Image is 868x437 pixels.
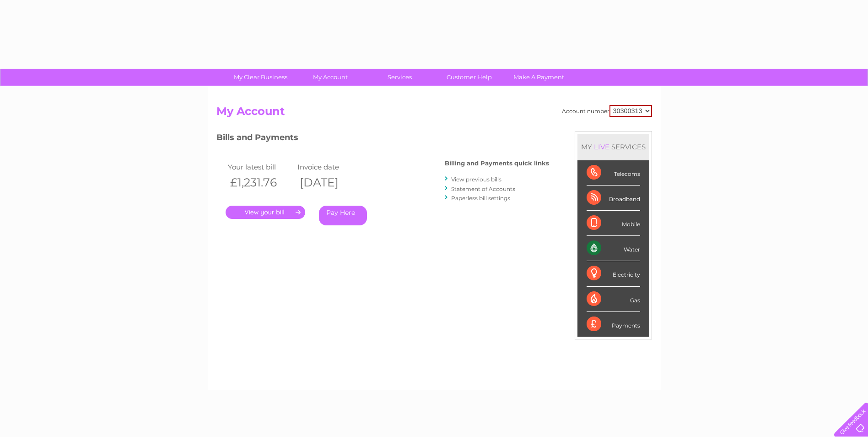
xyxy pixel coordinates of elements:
div: Mobile [587,211,640,236]
div: Payments [587,312,640,337]
div: Telecoms [587,160,640,186]
a: Statement of Accounts [451,186,515,192]
a: Make A Payment [501,69,577,86]
td: Invoice date [295,161,365,173]
td: Your latest bill [226,161,296,173]
a: My Clear Business [223,69,298,86]
div: Electricity [587,261,640,286]
div: Broadband [587,186,640,211]
div: LIVE [592,142,611,151]
a: View previous bills [451,176,501,183]
a: Paperless bill settings [451,195,510,202]
div: MY SERVICES [577,134,649,160]
a: My Account [292,69,368,86]
div: Gas [587,287,640,312]
a: Customer Help [431,69,507,86]
div: Account number [562,105,652,117]
h2: My Account [216,105,652,122]
a: Pay Here [319,206,367,225]
a: Services [362,69,437,86]
th: £1,231.76 [226,173,296,192]
h3: Bills and Payments [216,131,549,147]
h4: Billing and Payments quick links [445,160,549,167]
th: [DATE] [295,173,365,192]
div: Water [587,236,640,261]
a: . [226,206,305,219]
